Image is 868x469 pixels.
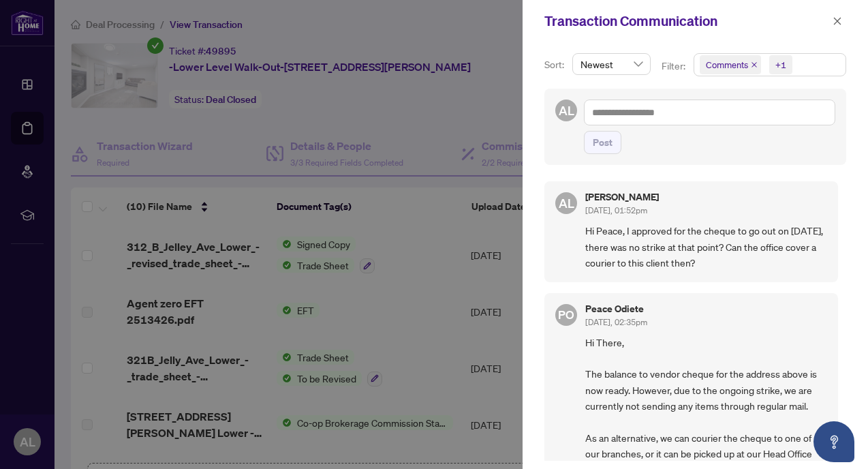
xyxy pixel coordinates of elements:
[558,305,574,324] span: PO
[580,54,642,74] span: Newest
[559,194,574,213] span: AL
[813,421,854,462] button: Open asap
[585,205,647,215] span: [DATE], 01:52pm
[751,61,758,68] span: close
[585,317,647,327] span: [DATE], 02:35pm
[559,101,574,120] span: AL
[544,11,828,31] div: Transaction Communication
[700,55,761,74] span: Comments
[585,223,827,271] span: Hi Peace, I approved for the cheque to go out on [DATE], there was no strike at that point? Can t...
[585,192,659,202] h5: [PERSON_NAME]
[775,58,786,72] div: +1
[585,304,647,314] h5: Peace Odiete
[544,57,567,72] p: Sort:
[584,131,621,154] button: Post
[706,58,748,72] span: Comments
[662,59,687,74] p: Filter:
[833,16,842,26] span: close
